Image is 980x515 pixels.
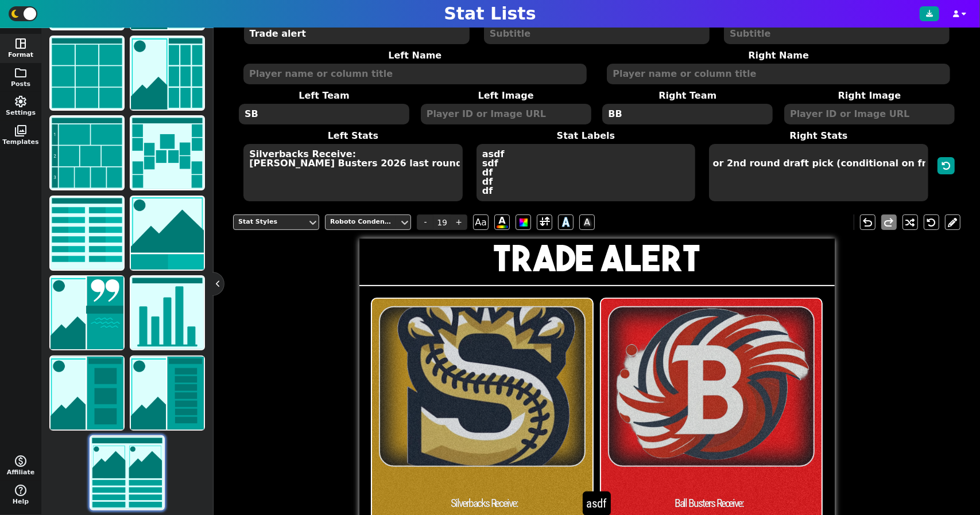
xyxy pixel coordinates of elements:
[237,129,470,143] label: Left Stats
[51,357,123,430] img: highlight
[91,436,164,509] img: comparison
[477,144,695,201] textarea: asdf sdf df df df
[473,214,489,230] span: Aa
[602,104,773,124] textarea: BB
[860,214,876,230] button: undo
[861,216,874,229] span: undo
[14,483,28,497] span: help
[243,144,462,201] textarea: Silverbacks Receive: [PERSON_NAME] Busters 2026 last round pick
[882,216,896,229] span: redo
[14,95,28,108] span: settings
[14,66,28,80] span: folder
[579,214,595,230] span: A
[244,24,470,44] textarea: Trade alert
[444,3,536,24] h1: Stat Lists
[778,89,960,103] label: Right Image
[51,37,123,110] img: grid
[470,129,703,143] label: Stat Labels
[14,37,28,50] span: space_dashboard
[238,217,303,227] div: Stat Styles
[359,240,835,276] h1: Trade alert
[131,357,204,430] img: lineup
[597,89,779,103] label: Right Team
[239,104,409,124] textarea: SB
[417,214,434,230] span: -
[51,197,123,270] img: scores
[709,144,928,201] textarea: Ball Busters Receive: Silverbacks 2026 1st or 2nd round draft pick (conditional on franchise tag)
[881,214,897,230] button: redo
[131,276,204,349] img: chart
[51,276,123,349] img: news/quote
[330,217,394,227] div: Roboto Condensed
[14,124,28,138] span: photo_library
[562,213,570,232] span: A
[233,89,415,103] label: Left Team
[131,116,204,189] img: bracket
[51,116,123,189] img: tier
[14,454,28,468] span: monetization_on
[131,197,204,270] img: matchup
[702,129,935,143] label: Right Stats
[597,49,960,63] label: Right Name
[131,37,204,110] img: grid with image
[415,89,597,103] label: Left Image
[450,214,467,230] span: +
[233,49,596,63] label: Left Name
